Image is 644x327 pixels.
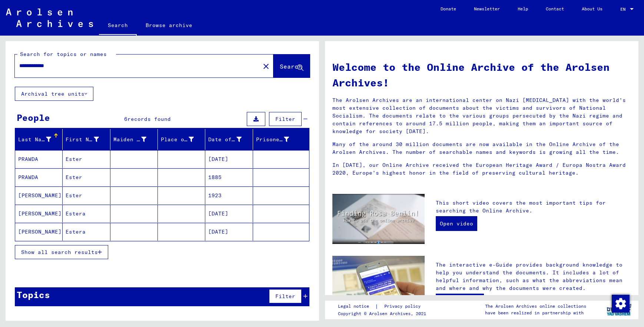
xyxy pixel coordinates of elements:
div: First Name [66,133,110,145]
span: Filter [275,293,295,300]
mat-cell: Ester [63,186,110,204]
h1: Welcome to the Online Archive of the Arolsen Archives! [332,59,631,90]
mat-cell: PRAWDA [15,168,63,186]
a: Open video [436,216,477,231]
a: Privacy policy [378,303,429,310]
mat-cell: [PERSON_NAME] [15,186,63,204]
a: Legal notice [338,303,375,310]
mat-header-cell: Date of Birth [205,129,253,150]
button: Search [273,54,310,77]
mat-header-cell: Maiden Name [110,129,158,150]
mat-cell: Ester [63,168,110,186]
div: Prisoner # [256,133,300,145]
div: | [338,303,429,310]
span: Filter [275,116,295,122]
div: Place of Birth [161,133,205,145]
p: In [DATE], our Online Archive received the European Heritage Award / Europa Nostra Award 2020, Eu... [332,161,631,177]
span: 6 [124,116,127,122]
mat-cell: PRAWDA [15,150,63,168]
div: Last Name [18,133,62,145]
div: Topics [17,288,50,301]
p: Copyright © Arolsen Archives, 2021 [338,310,429,317]
p: The Arolsen Archives online collections [485,303,586,310]
div: Maiden Name [113,136,146,143]
mat-cell: [PERSON_NAME] [15,205,63,222]
div: Place of Birth [161,136,194,143]
button: Filter [269,289,302,303]
mat-cell: [DATE] [205,205,253,222]
mat-cell: [PERSON_NAME] [15,223,63,241]
div: Prisoner # [256,136,289,143]
p: The interactive e-Guide provides background knowledge to help you understand the documents. It in... [436,261,631,292]
mat-header-cell: Prisoner # [253,129,309,150]
mat-cell: [DATE] [205,223,253,241]
img: Change consent [612,295,630,313]
span: records found [127,116,171,122]
div: First Name [66,136,99,143]
a: Open e-Guide [436,294,484,308]
span: Search [280,63,302,70]
mat-cell: 1885 [205,168,253,186]
img: video.jpg [332,194,425,244]
img: Arolsen_neg.svg [6,9,93,27]
p: This short video covers the most important tips for searching the Online Archive. [436,199,631,215]
p: Many of the around 30 million documents are now available in the Online Archive of the Arolsen Ar... [332,141,631,156]
button: Clear [259,59,273,73]
mat-header-cell: Last Name [15,129,63,150]
p: The Arolsen Archives are an international center on Nazi [MEDICAL_DATA] with the world’s most ext... [332,96,631,135]
a: Search [99,16,137,36]
mat-cell: Estera [63,223,110,241]
span: EN [620,7,628,12]
mat-cell: Estera [63,205,110,222]
div: Date of Birth [208,133,252,145]
span: Show all search results [21,249,98,255]
div: Last Name [18,136,51,143]
mat-cell: Ester [63,150,110,168]
div: Maiden Name [113,133,157,145]
mat-icon: close [262,62,270,71]
button: Filter [269,112,302,126]
button: Archival tree units [15,87,93,101]
mat-cell: 1923 [205,186,253,204]
div: Date of Birth [208,136,241,143]
p: have been realized in partnership with [485,310,586,316]
a: Browse archive [137,16,201,34]
mat-label: Search for topics or names [20,51,107,57]
button: Show all search results [15,245,108,259]
mat-header-cell: First Name [63,129,110,150]
mat-cell: [DATE] [205,150,253,168]
mat-header-cell: Place of Birth [158,129,205,150]
img: yv_logo.png [605,300,633,319]
div: People [17,111,50,124]
img: eguide.jpg [332,256,425,317]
